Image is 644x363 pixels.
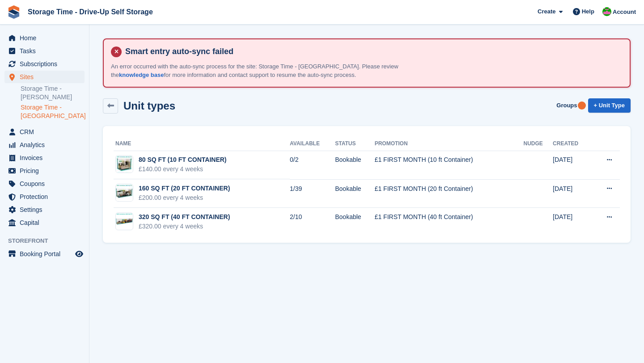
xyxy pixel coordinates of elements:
[602,7,611,16] img: Saeed
[538,7,555,16] span: Create
[20,139,73,151] span: Analytics
[139,222,230,231] div: £320.00 every 4 weeks
[139,184,230,193] div: 160 SQ FT (20 FT CONTAINER)
[553,98,580,113] a: Groups
[7,5,21,19] img: stora-icon-8386f47178a22dfd0bd8f6a31ec36ba5ce8667c1dd55bd0f319d3a0aa187defe.svg
[20,165,73,177] span: Pricing
[290,208,335,236] td: 2/10
[553,137,591,151] th: Created
[4,32,85,44] a: menu
[20,32,73,44] span: Home
[119,72,164,78] a: knowledge base
[74,249,85,259] a: Preview store
[20,58,73,70] span: Subscriptions
[335,151,374,179] td: Bookable
[111,62,424,80] p: An error occurred with the auto-sync process for the site: Storage Time - [GEOGRAPHIC_DATA]. Plea...
[20,71,73,83] span: Sites
[375,151,524,179] td: £1 FIRST MONTH (10 ft Container)
[116,213,133,230] img: 10ft%20Container%20(80%20SQ%20FT).png
[20,248,73,260] span: Booking Portal
[8,236,89,245] span: Storefront
[4,248,85,260] a: menu
[139,165,227,174] div: £140.00 every 4 weeks
[335,137,374,151] th: Status
[335,208,374,236] td: Bookable
[4,152,85,164] a: menu
[553,151,591,179] td: [DATE]
[4,71,85,83] a: menu
[553,208,591,236] td: [DATE]
[4,139,85,151] a: menu
[116,184,133,201] img: 10ft%20Container%20(80%20SQ%20FT)%20(1).jpg
[20,216,73,229] span: Capital
[123,100,175,112] h2: Unit types
[4,203,85,216] a: menu
[20,126,73,138] span: CRM
[21,103,85,120] a: Storage Time - [GEOGRAPHIC_DATA]
[20,152,73,164] span: Invoices
[20,177,73,190] span: Coupons
[4,177,85,190] a: menu
[582,7,594,16] span: Help
[122,46,623,57] h4: Smart entry auto-sync failed
[588,98,631,113] a: + Unit Type
[21,84,85,101] a: Storage Time - [PERSON_NAME]
[116,156,133,173] img: 10ft%20Container%20(80%20SQ%20FT).jpg
[4,165,85,177] a: menu
[4,126,85,138] a: menu
[290,179,335,208] td: 1/39
[4,190,85,203] a: menu
[114,137,290,151] th: Name
[290,151,335,179] td: 0/2
[4,58,85,70] a: menu
[139,193,230,203] div: £200.00 every 4 weeks
[24,4,157,19] a: Storage Time - Drive-Up Self Storage
[375,208,524,236] td: £1 FIRST MONTH (40 ft Container)
[375,179,524,208] td: £1 FIRST MONTH (20 ft Container)
[139,212,230,222] div: 320 SQ FT (40 FT CONTAINER)
[20,45,73,57] span: Tasks
[335,179,374,208] td: Bookable
[613,8,636,17] span: Account
[4,45,85,57] a: menu
[20,203,73,216] span: Settings
[375,137,524,151] th: Promotion
[20,190,73,203] span: Protection
[4,216,85,229] a: menu
[523,137,553,151] th: Nudge
[139,155,227,165] div: 80 SQ FT (10 FT CONTAINER)
[290,137,335,151] th: Available
[578,101,586,110] div: Tooltip anchor
[553,179,591,208] td: [DATE]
